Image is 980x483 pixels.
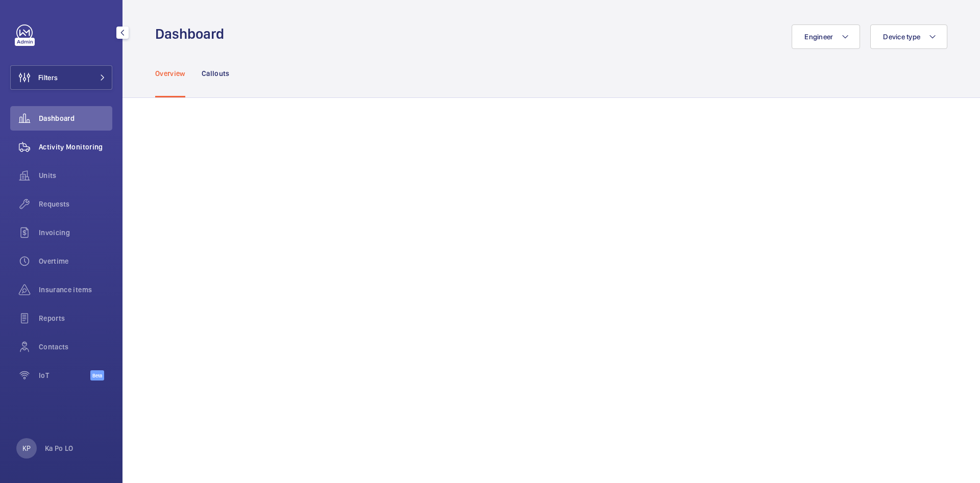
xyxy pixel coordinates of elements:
span: Dashboard [39,113,112,123]
span: Contacts [39,342,112,352]
button: Filters [10,65,112,90]
p: Overview [155,68,185,79]
span: Beta [90,370,104,380]
span: Activity Monitoring [39,142,112,152]
span: Filters [38,72,58,83]
h1: Dashboard [155,24,230,43]
span: Overtime [39,256,112,266]
span: Engineer [804,33,833,41]
p: KP [22,443,31,453]
button: Device type [870,24,947,49]
p: Ka Po LO [45,443,73,453]
span: Units [39,170,112,181]
button: Engineer [792,24,860,49]
span: Invoicing [39,227,112,238]
span: Requests [39,199,112,209]
span: IoT [39,370,90,380]
p: Callouts [202,68,230,79]
span: Insurance items [39,285,112,295]
span: Device type [883,33,920,41]
span: Reports [39,313,112,323]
